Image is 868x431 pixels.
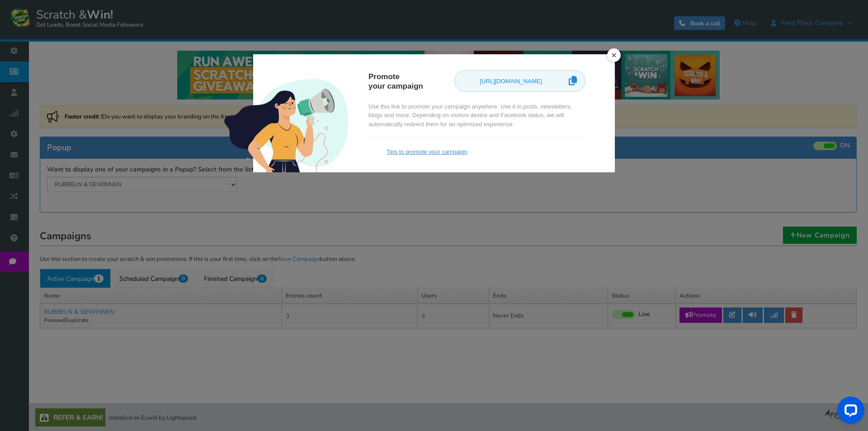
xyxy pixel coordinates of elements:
p: Use this link to promote your campaign anywhere. Use it in posts, newsletters, blogs and more. De... [368,102,585,138]
iframe: LiveChat chat widget [830,393,868,431]
a: Click to Copy [565,71,580,91]
a: × [607,48,621,62]
a: Tips to promote your campaign [387,148,467,155]
img: Promote [219,79,349,173]
h4: Promote your campaign [368,70,423,93]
